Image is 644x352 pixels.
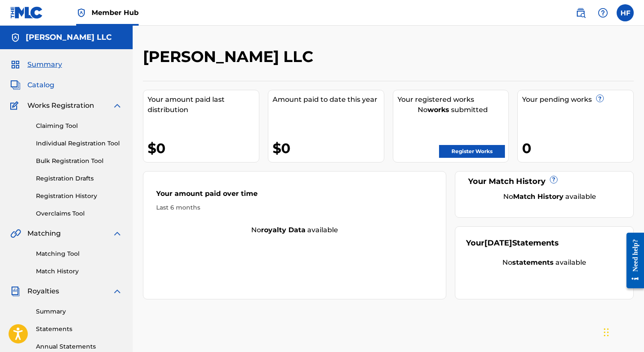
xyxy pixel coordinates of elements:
a: SummarySummary [10,59,62,70]
img: MLC Logo [10,6,43,19]
div: No submitted [398,105,509,115]
div: Last 6 months [156,203,433,212]
iframe: Chat Widget [601,311,644,352]
h5: GENARO LLC [26,33,112,42]
a: Individual Registration Tool [36,139,122,148]
div: Your registered works [398,95,509,105]
a: Registration History [36,192,122,201]
span: ? [597,95,603,102]
span: Works Registration [27,101,94,111]
a: Public Search [572,4,589,21]
h2: [PERSON_NAME] LLC [143,47,318,66]
img: expand [112,286,122,296]
div: No available [477,192,623,202]
div: User Menu [617,4,634,21]
span: [DATE] [484,238,512,248]
a: Overclaims Tool [36,209,122,218]
a: Claiming Tool [36,121,122,130]
a: Annual Statements [36,342,122,351]
div: Amount paid to date this year [273,95,384,105]
span: Royalties [27,286,59,296]
img: Matching [10,228,21,239]
div: Your Match History [466,176,623,187]
a: Summary [36,307,122,316]
a: Bulk Registration Tool [36,157,122,166]
a: Match History [36,267,122,276]
img: Accounts [10,33,21,43]
img: expand [112,228,122,239]
div: Your Statements [466,237,559,249]
div: Your amount paid last distribution [148,95,259,115]
div: Your amount paid over time [156,189,433,203]
div: No available [466,257,623,268]
a: Statements [36,325,122,334]
img: Summary [10,59,21,70]
strong: statements [512,258,554,266]
span: Member Hub [92,8,139,18]
div: No available [143,225,446,235]
strong: royalty data [261,226,306,234]
strong: Match History [513,192,564,201]
a: CatalogCatalog [10,80,54,90]
a: Registration Drafts [36,174,122,183]
a: Matching Tool [36,249,122,258]
iframe: Resource Center [620,226,644,295]
a: Register Works [439,145,505,158]
span: Summary [27,59,62,70]
span: Catalog [27,80,54,90]
span: ? [550,176,557,183]
img: Works Registration [10,101,21,111]
img: Catalog [10,80,21,90]
strong: works [427,106,449,114]
span: Matching [27,228,61,239]
img: Royalties [10,286,21,296]
div: $0 [273,139,384,158]
div: 0 [522,139,633,158]
img: search [576,8,586,18]
img: expand [112,101,122,111]
div: $0 [148,139,259,158]
div: Your pending works [522,95,633,105]
img: help [598,8,608,18]
img: Top Rightsholder [76,8,86,18]
div: Help [594,4,611,21]
div: Drag [604,319,609,345]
